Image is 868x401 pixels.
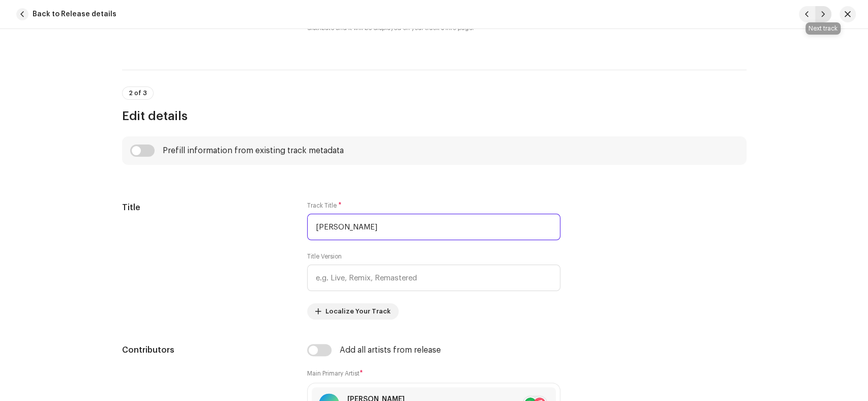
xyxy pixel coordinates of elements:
[122,108,746,124] h3: Edit details
[325,301,391,322] span: Localize Your Track
[307,303,399,320] button: Localize Your Track
[307,265,560,291] input: e.g. Live, Remix, Remastered
[163,147,344,155] div: Prefill information from existing track metadata
[307,202,342,210] label: Track Title
[340,346,441,354] div: Add all artists from release
[307,252,342,261] label: Title Version
[122,344,291,356] h5: Contributors
[307,370,360,377] small: Main Primary Artist
[122,202,291,214] h5: Title
[307,214,560,240] input: Enter the name of the track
